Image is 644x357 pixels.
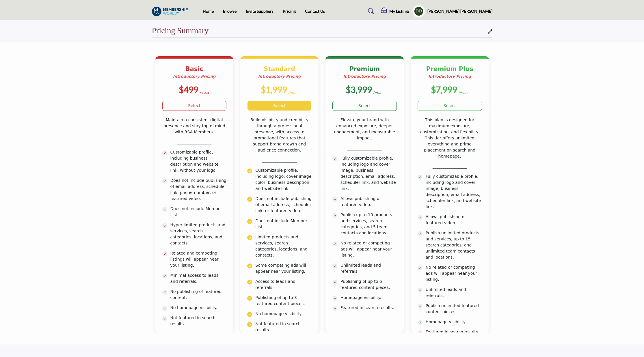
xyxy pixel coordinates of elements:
[340,262,397,274] p: Unlimited leads and referrals.
[428,74,471,78] strong: Introductory Pricing
[332,101,397,111] a: Select
[261,84,287,95] b: $1,999
[340,240,397,258] p: No related or competing ads will appear near your listing.
[170,177,227,202] p: Does not include publishing of email address, scheduler link, phone number, or featured video.
[247,117,312,153] p: Build visibility and credibility through a professional presence, with access to promotional feat...
[343,74,386,78] strong: Introductory Pricing
[262,158,297,162] u: _________________
[288,90,298,95] sub: /year
[162,117,227,135] p: Maintain a consistent digital presence and stay top of mind with RSA Members.
[255,279,312,291] p: Access to leads and referrals.
[362,7,378,16] a: Search
[340,295,397,301] p: Homepage visibility.
[255,262,312,274] p: Some competing ads will appear near your listing.
[170,149,227,173] p: Customizable profile, including business description and website link, without your logo.
[418,117,482,159] p: This plan is designed for maximum exposure, customization, and flexibility. This tier offers unli...
[426,230,482,260] p: Publish unlimited products and services, up to 15 search categories, and unlimited team contacts ...
[247,101,312,111] a: Select
[426,66,473,72] b: Premium Plus
[332,117,397,141] p: Elevate your brand with enhanced exposure, deeper engagement, and measurable impact.
[340,305,397,311] p: Featured in search results.
[426,173,482,210] p: Fully customizable profile, including logo and cover image, business description, email address, ...
[255,311,312,317] p: No homepage visibility.
[152,7,191,16] img: Site Logo
[258,74,301,78] strong: Introductory Pricing
[162,101,227,111] a: Select
[426,303,482,315] p: Publish unlimited featured content pieces.
[426,287,482,299] p: Unlimited leads and referrals.
[170,206,227,218] p: Does not include Member List.
[179,84,198,95] b: $499
[283,9,296,14] a: Pricing
[173,74,216,78] strong: Introductory Pricing
[412,5,425,18] button: Show hide supplier dropdown
[255,218,312,230] p: Does not include Member List.
[426,214,482,226] p: Allows publishing of featured video.
[340,155,397,192] p: Fully customizable profile, including logo and cover image, business description, email address, ...
[170,305,227,311] p: No homepage visibility.
[255,167,312,192] p: Customizable profile, including logo, cover image color, business description, and website link.
[340,279,397,291] p: Publishing of up to 6 featured content pieces.
[426,319,482,325] p: Homepage visibility.
[255,234,312,258] p: Limited products and services, search categories, locations, and contacts.
[389,9,410,14] h5: My Listings
[255,196,312,214] p: Does not include publishing of email address, scheduler link, or featured video.
[246,9,273,14] a: Invite Suppliers
[170,250,227,268] p: Related and competing listings will appear near your listing.
[305,9,325,14] a: Contact Us
[340,212,397,236] p: Publish up to 10 products and services, search categories, and 5 team contacts and locations.
[426,264,482,283] p: No related or competing ads will appear near your listing.
[185,66,203,72] b: Basic
[349,66,380,72] b: Premium
[170,289,227,301] p: No publishing of featured content.
[264,66,295,72] b: Standard
[152,26,209,35] h2: Pricing Summary
[373,90,384,95] sub: /year
[200,90,210,95] sub: /year
[177,140,211,144] u: _________________
[431,84,457,95] b: $7,999
[255,295,312,307] p: Publishing of up to 3 featured content pieces.
[223,9,237,14] a: Browse
[459,90,469,95] sub: /year
[347,146,382,150] u: _________________
[170,315,227,327] p: Not featured in search results.
[170,272,227,285] p: Minimal access to leads and referrals.
[426,329,482,335] p: Featured in search results.
[170,222,227,246] p: Hyper-limited products and services, search categories, locations, and contacts.
[340,196,397,208] p: Allows publishing of featured video.
[427,8,492,14] h5: [PERSON_NAME] [PERSON_NAME]
[203,9,214,14] a: Home
[433,164,467,169] u: _________________
[418,101,482,111] a: Select
[381,8,410,15] div: My Listings
[255,321,312,333] p: Not featured in search results.
[346,84,372,95] b: $3,999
